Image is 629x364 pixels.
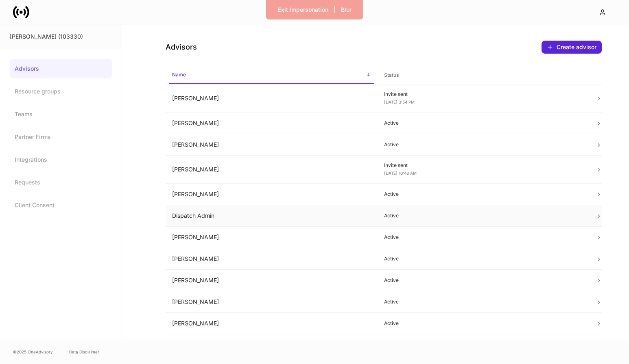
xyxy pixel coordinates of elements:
[384,191,583,197] p: Active
[384,212,583,219] p: Active
[381,67,586,84] span: Status
[166,291,378,313] td: [PERSON_NAME]
[336,3,357,16] button: Blur
[384,299,583,305] p: Active
[384,120,583,126] p: Active
[166,113,378,134] td: [PERSON_NAME]
[341,7,352,13] div: Blur
[384,256,583,262] p: Active
[384,91,583,97] p: Invite sent
[13,349,53,355] span: © 2025 OneAdvisory
[166,205,378,227] td: Dispatch Admin
[10,104,112,124] a: Teams
[166,42,197,52] h4: Advisors
[166,334,378,356] td: [PERSON_NAME]
[384,71,399,79] h6: Status
[384,171,417,175] span: [DATE] 10:48 AM
[384,141,583,148] p: Active
[166,184,378,205] td: [PERSON_NAME]
[542,41,602,54] button: Create advisor
[166,227,378,248] td: [PERSON_NAME]
[10,173,112,192] a: Requests
[384,162,583,169] p: Invite sent
[166,313,378,334] td: [PERSON_NAME]
[166,270,378,291] td: [PERSON_NAME]
[384,277,583,284] p: Active
[10,150,112,169] a: Integrations
[273,3,334,16] button: Exit Impersonation
[547,44,596,50] div: Create advisor
[10,195,112,215] a: Client Consent
[384,234,583,240] p: Active
[166,134,378,156] td: [PERSON_NAME]
[69,349,99,355] a: Data Disclaimer
[278,7,328,13] div: Exit Impersonation
[384,320,583,327] p: Active
[169,67,374,84] span: Name
[10,127,112,147] a: Partner Firms
[10,32,112,41] div: [PERSON_NAME] (103330)
[172,71,186,78] h6: Name
[384,100,415,104] span: [DATE] 3:54 PM
[166,248,378,270] td: [PERSON_NAME]
[10,59,112,78] a: Advisors
[166,84,378,113] td: [PERSON_NAME]
[166,156,378,184] td: [PERSON_NAME]
[10,82,112,101] a: Resource groups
